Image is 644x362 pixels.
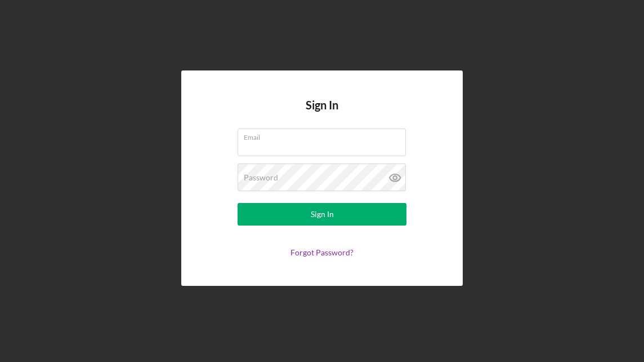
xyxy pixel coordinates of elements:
[238,203,406,226] button: Sign In
[244,173,278,182] label: Password
[244,129,406,142] label: Email
[290,248,354,257] a: Forgot Password?
[311,203,334,226] div: Sign In
[306,99,338,129] h4: Sign In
